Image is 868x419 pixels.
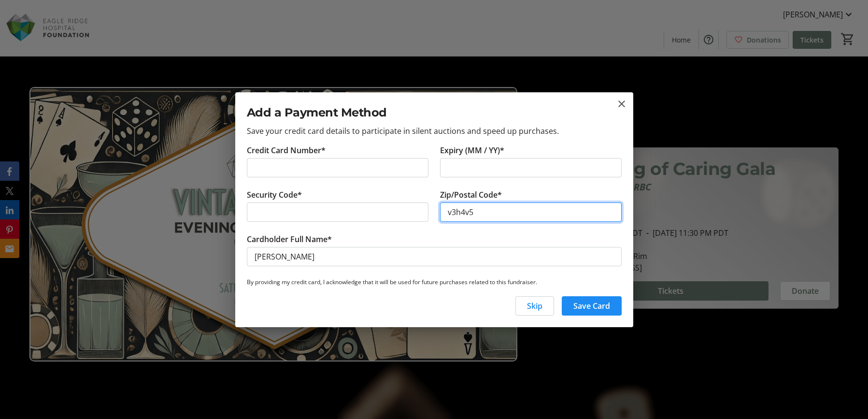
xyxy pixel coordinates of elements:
iframe: Secure CVC input frame [255,206,421,218]
button: close [616,98,627,110]
span: Skip [527,300,542,312]
h2: Add a Payment Method [247,104,622,121]
button: Save Card [562,296,622,316]
iframe: Secure card number input frame [255,162,421,173]
input: Card Holder Name [247,247,622,266]
label: Security Code* [247,189,302,201]
label: Credit Card Number* [247,144,326,156]
p: Save your credit card details to participate in silent auctions and speed up purchases. [247,125,622,137]
label: Expiry (MM / YY)* [440,144,504,156]
label: Cardholder Full Name* [247,233,332,245]
button: Skip [515,296,554,316]
span: Save Card [573,300,610,312]
label: Zip/Postal Code* [440,189,502,201]
iframe: Secure expiration date input frame [448,162,614,173]
input: Zip/Postal Code [440,202,622,222]
p: By providing my credit card, I acknowledge that it will be used for future purchases related to t... [247,278,622,287]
